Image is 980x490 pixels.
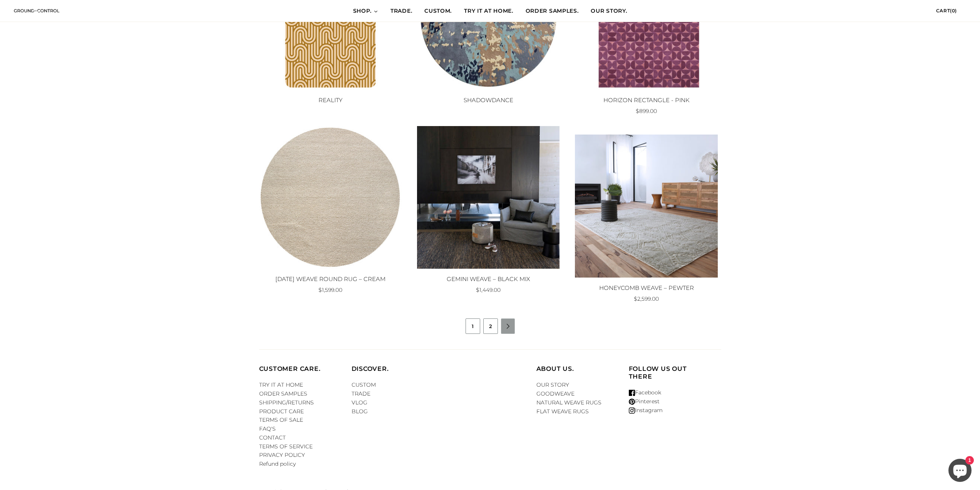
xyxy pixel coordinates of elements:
[352,390,370,397] a: TRADE
[259,451,305,458] a: PRIVACY POLICY
[352,365,432,373] h4: DISCOVER.
[458,0,519,22] a: TRY IT AT HOME.
[259,381,303,388] a: TRY IT AT HOME
[936,8,968,13] a: Cart(0)
[946,459,974,484] inbox-online-store-chat: Shopify online store chat
[384,0,418,22] a: TRADE.
[585,0,633,22] a: OUR STORY.
[526,7,579,15] span: ORDER SAMPLES.
[599,284,694,291] a: HONEYCOMB WEAVE – PEWTER
[464,7,513,15] span: TRY IT AT HOME.
[536,399,601,406] a: NATURAL WEAVE RUGS
[536,381,569,388] a: OUR STORY
[352,399,367,406] a: VLOG
[484,319,498,333] a: 2
[424,7,452,15] span: CUSTOM.
[352,408,368,415] a: BLOG
[259,460,296,467] a: Refund policy
[259,443,313,450] a: TERMS OF SERVICE
[259,434,286,441] a: CONTACT
[275,275,385,283] a: [DATE] WEAVE ROUND RUG – CREAM
[466,319,480,333] a: 1
[259,365,340,373] h4: CUSTOMER CARE.
[447,275,530,283] a: GEMINI WEAVE – BLACK MIX
[259,390,307,397] a: ORDER SAMPLES
[259,425,276,432] a: FAQ'S
[629,365,710,381] h4: Follow us out there
[629,407,663,414] a: Instagram
[629,389,661,396] a: Facebook
[629,398,660,405] a: Pinterest
[259,399,314,406] a: SHIPPING/RETURNS
[259,408,304,415] a: PRODUCT CARE
[353,7,372,15] span: SHOP.
[347,0,385,22] a: SHOP.
[464,96,513,104] a: SHADOWDANCE
[936,8,950,13] span: Cart
[952,8,955,13] span: 0
[636,108,657,115] span: $899.00
[536,408,589,415] a: FLAT WEAVE RUGS
[634,295,659,302] span: $2,599.00
[536,390,575,397] a: GOODWEAVE
[536,365,617,373] h4: ABOUT US.
[352,381,376,388] a: CUSTOM
[603,96,690,104] a: HORIZON RECTANGLE - PINK
[318,286,342,293] span: $1,599.00
[591,7,627,15] span: OUR STORY.
[318,96,342,104] a: REALITY
[501,324,515,329] a: 
[476,286,501,293] span: $1,449.00
[390,7,412,15] span: TRADE.
[259,416,303,423] a: TERMS OF SALE
[418,0,458,22] a: CUSTOM.
[519,0,585,22] a: ORDER SAMPLES.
